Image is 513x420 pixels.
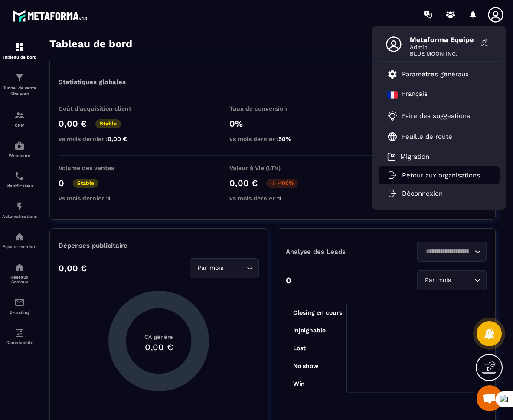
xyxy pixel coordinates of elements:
tspan: No show [293,362,319,369]
p: Stable [95,119,121,128]
div: Search for option [417,242,487,262]
div: Mở cuộc trò chuyện [477,385,503,411]
span: Metaforma Equipe [410,36,475,44]
tspan: Win [293,380,305,387]
p: Automatisations [2,214,37,219]
p: 0,00 € [59,118,87,129]
span: 1 [108,195,110,202]
p: Stable [73,179,98,188]
a: Faire des suggestions [387,111,480,121]
p: Tunnel de vente Site web [2,85,37,97]
p: Migration [400,153,429,161]
p: E-mailing [2,310,37,315]
p: 0 [59,178,64,188]
p: Analyse des Leads [286,248,386,256]
p: vs mois dernier : [59,135,145,142]
p: -100% [266,179,298,188]
img: social-network [14,262,25,272]
img: formation [14,42,25,52]
p: 0,00 € [229,178,258,188]
img: automations [14,141,25,151]
tspan: Lost [293,345,306,351]
img: email [14,297,25,308]
a: social-networksocial-networkRéseaux Sociaux [2,256,37,291]
p: Retour aux organisations [402,171,480,179]
p: Planificateur [2,184,37,188]
p: Coût d'acquisition client [59,105,145,112]
a: Paramètres généraux [387,69,469,79]
p: Statistiques globales [59,78,126,86]
span: Par mois [423,276,453,285]
div: Search for option [417,270,487,290]
p: Français [402,90,428,100]
p: Taux de conversion [229,105,316,112]
p: Tableau de bord [2,55,37,59]
input: Search for option [453,276,472,285]
input: Search for option [423,247,472,256]
a: schedulerschedulerPlanificateur [2,164,37,195]
img: formation [14,110,25,121]
p: Webinaire [2,153,37,158]
p: 0% [229,118,316,129]
p: 0 [286,275,291,285]
a: automationsautomationsAutomatisations [2,195,37,225]
tspan: Injoignable [293,327,326,334]
span: 0,00 € [108,135,127,142]
p: Réseaux Sociaux [2,275,37,284]
p: Espace membre [2,244,37,249]
p: Feuille de route [402,133,452,141]
a: Retour aux organisations [387,171,480,179]
p: vs mois dernier : [59,195,145,202]
p: 0,00 € [59,263,87,273]
span: BLUE MOON INC. [410,50,475,57]
img: automations [14,201,25,212]
p: vs mois dernier : [229,135,316,142]
a: automationsautomationsWebinaire [2,134,37,164]
img: accountant [14,328,25,338]
tspan: Closing en cours [293,309,342,316]
p: Dépenses publicitaire [59,242,259,249]
p: Faire des suggestions [402,112,470,120]
span: Par mois [195,263,225,273]
p: vs mois dernier : [229,195,316,202]
p: Déconnexion [402,190,443,197]
img: formation [14,72,25,83]
a: formationformationCRM [2,104,37,134]
a: automationsautomationsEspace membre [2,225,37,256]
a: Feuille de route [387,131,452,142]
p: Valeur à Vie (LTV) [229,164,316,171]
img: logo [12,8,90,24]
img: automations [14,232,25,242]
a: emailemailE-mailing [2,291,37,321]
a: formationformationTunnel de vente Site web [2,66,37,104]
span: Admin [410,44,475,50]
a: Migration [387,152,429,161]
img: scheduler [14,171,25,181]
p: Volume des ventes [59,164,145,171]
input: Search for option [225,263,245,273]
span: 50% [278,135,291,142]
h3: Tableau de bord [49,38,132,50]
a: accountantaccountantComptabilité [2,321,37,351]
div: Search for option [190,258,259,278]
p: Paramètres généraux [402,70,469,78]
a: formationformationTableau de bord [2,36,37,66]
p: Comptabilité [2,340,37,345]
p: CRM [2,123,37,128]
span: 1 [278,195,281,202]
